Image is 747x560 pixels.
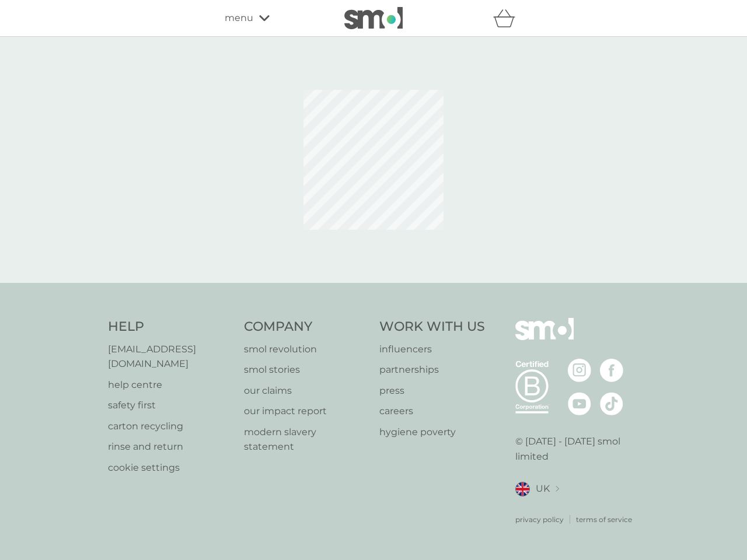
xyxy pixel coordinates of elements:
p: © [DATE] - [DATE] smol limited [515,434,640,464]
img: UK flag [515,482,530,496]
a: carton recycling [108,419,232,434]
img: visit the smol Youtube page [568,392,591,415]
a: press [379,383,485,398]
img: visit the smol Tiktok page [600,392,623,415]
a: our claims [244,383,368,398]
a: influencers [379,342,485,357]
h4: Help [108,318,232,336]
div: basket [493,6,522,30]
a: smol stories [244,362,368,377]
a: partnerships [379,362,485,377]
h4: Company [244,318,368,336]
img: visit the smol Instagram page [568,359,591,382]
a: rinse and return [108,439,232,454]
a: privacy policy [515,514,564,525]
a: cookie settings [108,460,232,475]
img: smol [344,7,403,29]
img: select a new location [556,486,559,492]
a: our impact report [244,404,368,419]
a: smol revolution [244,342,368,357]
h4: Work With Us [379,318,485,336]
img: smol [515,318,574,358]
span: UK [536,481,550,496]
a: modern slavery statement [244,425,368,454]
a: terms of service [576,514,632,525]
a: [EMAIL_ADDRESS][DOMAIN_NAME] [108,342,232,372]
img: visit the smol Facebook page [600,359,623,382]
a: careers [379,404,485,419]
a: safety first [108,398,232,413]
a: help centre [108,377,232,393]
span: menu [225,10,253,26]
a: hygiene poverty [379,425,485,440]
